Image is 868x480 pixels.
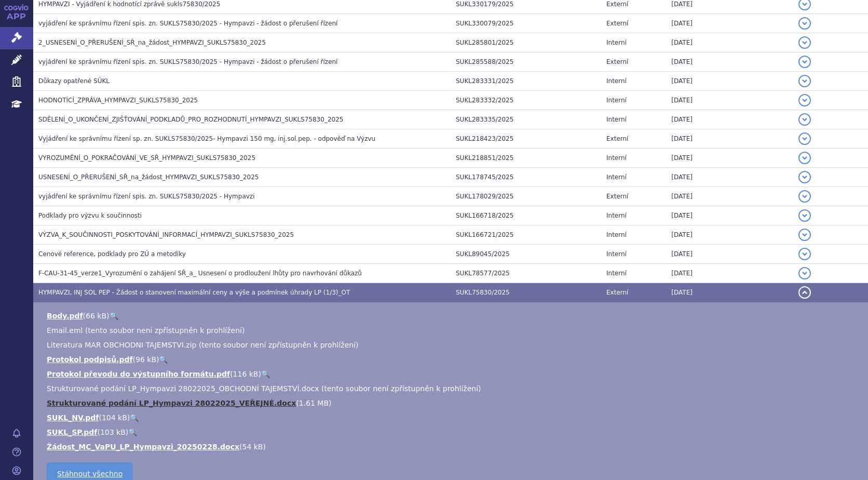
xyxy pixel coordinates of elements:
a: SUKL_SP.pdf [47,428,97,436]
span: 54 kB [242,443,263,451]
span: vyjádření ke správnímu řízení spis. zn. SUKLS75830/2025 - Hympavzi - žádost o přerušení řízení [38,58,337,65]
span: Vyjádření ke správnímu řízení sp. zn. SUKLS75830/2025- Hympavzi 150 mg, inj.sol.pep. - odpověď na... [38,135,375,142]
span: Externí [606,1,628,8]
span: vyjádření ke správnímu řízení spis. zn. SUKLS75830/2025 - Hympavzi [38,193,254,200]
span: Interní [606,154,627,162]
span: VYROZUMĚNÍ_O_POKRAČOVÁNÍ_VE_SŘ_HYMPAVZI_SUKLS75830_2025 [38,154,255,162]
a: Protokol převodu do výstupního formátu.pdf [47,370,230,378]
td: SUKL166721/2025 [451,225,601,245]
td: SUKL330079/2025 [451,14,601,33]
li: ( ) [47,427,858,437]
li: ( ) [47,354,858,365]
span: 104 kB [102,414,127,422]
td: [DATE] [666,168,793,187]
span: Externí [606,20,628,27]
td: [DATE] [666,245,793,264]
a: Protokol podpisů.pdf [47,355,133,364]
span: Interní [606,174,627,181]
span: Externí [606,193,628,200]
a: 🔍 [128,428,137,436]
a: 🔍 [159,355,168,364]
td: [DATE] [666,33,793,52]
span: F-CAU-31-45_verze1_Vyrozumění o zahájení SŘ_a_ Usnesení o prodloužení lhůty pro navrhování důkazů [38,270,362,277]
span: Externí [606,58,628,65]
button: detail [798,94,811,106]
td: SUKL283332/2025 [451,91,601,110]
button: detail [798,209,811,222]
a: Žádost_MC_VaPU_LP_Hympavzi_20250228.docx [47,443,239,451]
td: SUKL178029/2025 [451,187,601,206]
button: detail [798,36,811,49]
td: SUKL166718/2025 [451,206,601,225]
span: HODNOTÍCÍ_ZPRÁVA_HYMPAVZI_SUKLS75830_2025 [38,97,198,104]
span: 2_USNESENÍ_O_PŘERUŠENÍ_SŘ_na_žádost_HYMPAVZI_SUKLS75830_2025 [38,39,266,46]
td: [DATE] [666,225,793,245]
a: 🔍 [130,414,139,422]
span: SDĚLENÍ_O_UKONČENÍ_ZJIŠŤOVÁNÍ_PODKLADŮ_PRO_ROZHODNUTÍ_HYMPAVZI_SUKLS75830_2025 [38,116,343,123]
a: 🔍 [261,370,270,378]
td: SUKL178745/2025 [451,168,601,187]
td: [DATE] [666,52,793,72]
td: [DATE] [666,110,793,129]
button: detail [798,267,811,279]
span: Externí [606,135,628,142]
span: Interní [606,116,627,123]
span: Interní [606,231,627,238]
button: detail [798,190,811,203]
span: 1.61 MB [299,399,329,407]
button: detail [798,132,811,145]
li: ( ) [47,311,858,321]
button: detail [798,229,811,241]
a: 🔍 [110,312,118,320]
td: [DATE] [666,91,793,110]
td: [DATE] [666,72,793,91]
td: SUKL285801/2025 [451,33,601,52]
span: Interní [606,212,627,219]
a: Body.pdf [47,312,83,320]
span: Důkazy opatřené SÚKL [38,77,110,85]
span: Email.eml (tento soubor není zpřístupněn k prohlížení) [47,326,245,335]
td: [DATE] [666,129,793,149]
span: vyjádření ke správnímu řízení spis. zn. SUKLS75830/2025 - Hympavzi - žádost o přerušení řízení [38,20,337,27]
li: ( ) [47,442,858,452]
td: SUKL75830/2025 [451,283,601,302]
span: 96 kB [135,355,156,364]
span: Interní [606,250,627,258]
td: SUKL283331/2025 [451,72,601,91]
span: HYMPAVZI, INJ SOL PEP - Žádost o stanovení maximální ceny a výše a podmínek úhrady LP (1/3)_OT [38,289,350,296]
button: detail [798,56,811,68]
span: Interní [606,97,627,104]
a: SUKL_NV.pdf [47,414,99,422]
span: 66 kB [86,312,106,320]
td: SUKL285588/2025 [451,52,601,72]
li: ( ) [47,412,858,423]
td: SUKL283335/2025 [451,110,601,129]
td: [DATE] [666,264,793,283]
button: detail [798,17,811,30]
td: SUKL218423/2025 [451,129,601,149]
span: Cenové reference, podklady pro ZÚ a metodiky [38,250,186,258]
span: USNESENÍ_O_PŘERUŠENÍ_SŘ_na_žádost_HYMPAVZI_SUKLS75830_2025 [38,174,259,181]
button: detail [798,75,811,87]
li: ( ) [47,369,858,379]
td: SUKL89045/2025 [451,245,601,264]
td: SUKL218851/2025 [451,149,601,168]
span: Interní [606,270,627,277]
span: Strukturované podání LP_Hympavzi 28022025_OBCHODNÍ TAJEMSTVÍ.docx (tento soubor není zpřístupněn ... [47,384,481,393]
button: detail [798,152,811,164]
span: HYMPAVZI - Vyjádření k hodnotící zprávě sukls75830/2025 [38,1,220,8]
span: Interní [606,39,627,46]
button: detail [798,286,811,299]
span: 103 kB [100,428,126,436]
span: Interní [606,77,627,85]
td: [DATE] [666,149,793,168]
li: ( ) [47,398,858,408]
td: [DATE] [666,187,793,206]
button: detail [798,248,811,260]
span: Literatura MAR OBCHODNI TAJEMSTVI.zip (tento soubor není zpřístupněn k prohlížení) [47,341,358,349]
a: Strukturované podání LP_Hympavzi 28022025_VEŘEJNÉ.docx [47,399,296,407]
span: Podklady pro výzvu k součinnosti [38,212,142,219]
td: [DATE] [666,283,793,302]
button: detail [798,113,811,126]
td: [DATE] [666,14,793,33]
